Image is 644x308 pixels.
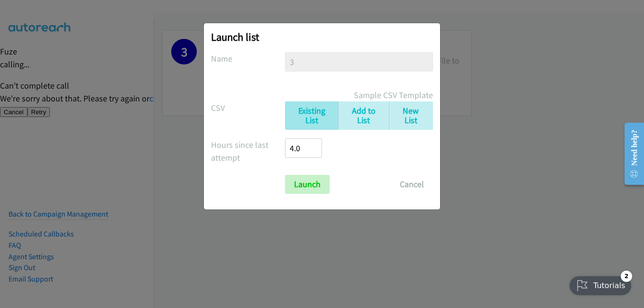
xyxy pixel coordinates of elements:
input: Launch [285,175,330,194]
a: Existing List [285,101,338,130]
h2: Launch list [211,30,433,44]
label: Hours since last attempt [211,138,285,164]
label: Name [211,52,285,65]
a: Sample CSV Template [354,89,433,101]
a: New List [389,101,433,130]
button: Cancel [391,175,433,194]
iframe: Resource Center [616,116,644,191]
iframe: Checklist [564,267,637,301]
label: CSV [211,101,285,114]
a: Add to List [338,101,389,130]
